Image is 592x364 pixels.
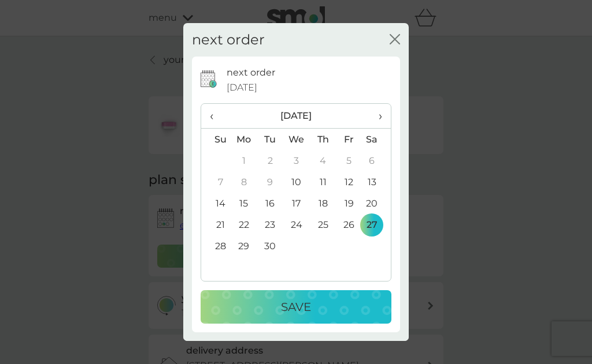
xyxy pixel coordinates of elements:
[310,129,336,151] th: Th
[310,193,336,214] td: 18
[362,129,391,151] th: Sa
[231,235,257,257] td: 29
[310,214,336,235] td: 25
[231,129,257,151] th: Mo
[336,214,362,235] td: 26
[336,193,362,214] td: 19
[257,150,283,171] td: 2
[336,171,362,193] td: 12
[231,193,257,214] td: 15
[231,150,257,171] td: 1
[201,193,231,214] td: 14
[371,104,382,128] span: ›
[201,235,231,257] td: 28
[231,214,257,235] td: 22
[192,32,265,48] h2: next order
[390,34,400,46] button: close
[362,150,391,171] td: 6
[336,129,362,151] th: Fr
[257,193,283,214] td: 16
[257,214,283,235] td: 23
[257,171,283,193] td: 9
[310,150,336,171] td: 4
[362,193,391,214] td: 20
[310,171,336,193] td: 11
[257,129,283,151] th: Tu
[283,129,310,151] th: We
[201,129,231,151] th: Su
[283,193,310,214] td: 17
[231,171,257,193] td: 8
[201,290,391,324] button: Save
[283,214,310,235] td: 24
[362,171,391,193] td: 13
[257,235,283,257] td: 30
[201,214,231,235] td: 21
[362,214,391,235] td: 27
[281,298,311,316] p: Save
[283,171,310,193] td: 10
[336,150,362,171] td: 5
[231,104,362,129] th: [DATE]
[227,65,275,80] p: next order
[227,80,257,95] span: [DATE]
[210,104,222,128] span: ‹
[201,171,231,193] td: 7
[283,150,310,171] td: 3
